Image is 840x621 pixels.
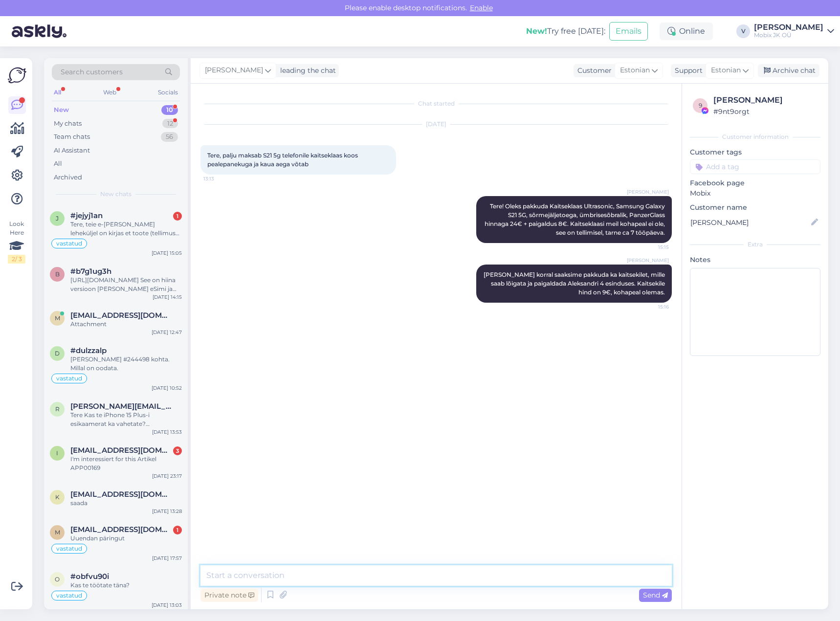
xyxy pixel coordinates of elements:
span: Search customers [61,67,123,77]
div: saada [70,499,182,508]
div: V [736,24,750,38]
div: Online [660,22,713,40]
span: Tere! Oleks pakkuda Kaitseklaas Ultrasonic, Samsung Galaxy S21 5G, sõrmejäljetoega, ümbrisesõbral... [485,202,666,236]
div: [DATE] 15:05 [152,249,182,257]
span: j [56,215,59,222]
div: Private note [200,589,258,602]
a: [PERSON_NAME]Mobix JK OÜ [754,23,834,39]
div: [PERSON_NAME] [754,23,823,31]
span: [PERSON_NAME] [205,65,263,76]
span: b [55,270,60,278]
div: Team chats [54,132,90,142]
div: [DATE] 13:28 [152,508,182,515]
div: 2 / 3 [8,255,25,264]
div: [DATE] 17:57 [152,554,182,562]
span: Tere, palju maksab S21 5g telefonile kaitseklaas koos pealepanekuga ja kaua aega võtab [207,152,359,168]
div: [DATE] 23:17 [152,472,182,480]
div: 1 [173,212,182,221]
p: Facebook page [690,178,820,188]
span: rando.hinn@ahhaa.ee [70,402,172,411]
div: 3 [173,446,182,455]
span: Estonian [620,65,650,76]
div: Customer [574,66,612,76]
span: Enable [467,3,496,12]
div: Support [671,66,703,76]
div: All [52,86,63,99]
div: [DATE] 14:15 [153,293,182,301]
div: Look Here [8,220,25,264]
div: Kas te töötate täna? [70,581,182,590]
div: [DATE] [200,120,672,129]
div: [DATE] 13:03 [152,601,182,609]
div: # 9nt9orgt [713,106,818,117]
span: [PERSON_NAME] [627,188,669,196]
span: katirynk@gmail.com [70,490,172,499]
span: mkeisk@gmail.com [70,311,172,320]
span: vastatud [56,546,82,552]
span: d [55,350,60,357]
div: [DATE] 12:47 [152,329,182,336]
span: Estonian [711,65,741,76]
div: Customer information [690,133,820,141]
div: AI Assistant [54,146,90,155]
span: 13:13 [203,175,240,182]
div: [URL][DOMAIN_NAME] See on hiina versioon [PERSON_NAME] eSimi ja colorOs-ga? [70,276,182,293]
button: Emails [609,22,648,41]
div: Try free [DATE]: [526,25,605,37]
b: New! [526,26,547,36]
p: Customer tags [690,147,820,157]
span: 15:15 [632,244,669,251]
span: k [55,493,60,501]
span: #dulzzalp [70,346,107,355]
div: Extra [690,240,820,249]
span: m [55,529,60,536]
div: Mobix JK OÜ [754,31,823,39]
img: Askly Logo [8,66,26,85]
span: o [55,576,60,583]
div: Archived [54,173,82,182]
div: [DATE] 10:52 [152,384,182,392]
div: [PERSON_NAME] [713,94,818,106]
p: Customer name [690,202,820,213]
div: I'm interessiert for this Artikel APP00169 [70,455,182,472]
span: Send [643,591,668,599]
span: i [56,449,58,457]
span: vastatud [56,593,82,599]
div: My chats [54,119,82,129]
div: New [54,105,69,115]
div: Attachment [70,320,182,329]
div: leading the chat [276,66,336,76]
span: m [55,314,60,322]
span: #b7g1ug3h [70,267,111,276]
div: Chat started [200,99,672,108]
span: 15:16 [632,303,669,310]
div: 56 [161,132,178,142]
span: massa56@gmail.com [70,525,172,534]
span: r [55,405,60,413]
span: ionmilea190919@gmail.com [70,446,172,455]
span: 9 [699,102,702,109]
span: vastatud [56,376,82,381]
span: [PERSON_NAME] korral saaksime pakkuda ka kaitsekilet, mille saab lõigata ja paigaldada Aleksandri... [484,271,666,296]
span: vastatud [56,241,82,246]
div: Tere, teie e-[PERSON_NAME] leheküljel on kirjas et toote (tellimus nr 238292) tarneaeg on 1-5 töö... [70,220,182,238]
div: Archive chat [758,64,819,77]
span: [PERSON_NAME] [627,257,669,264]
div: 10 [161,105,178,115]
span: #jejyj1an [70,211,103,220]
input: Add a tag [690,159,820,174]
div: Web [101,86,118,99]
p: Mobix [690,188,820,199]
input: Add name [690,217,809,228]
div: All [54,159,62,169]
div: 1 [173,526,182,534]
div: Uuendan päringut [70,534,182,543]
span: New chats [100,190,132,199]
div: [DATE] 13:53 [152,428,182,436]
span: #obfvu90i [70,572,109,581]
div: [PERSON_NAME] #244498 kohta. Millal on oodata. [70,355,182,373]
p: Notes [690,255,820,265]
div: Tere Kas te iPhone 15 Plus-i esikaamerat ka vahetate? Kaamerapilti tekkinud [PERSON_NAME] vinjett... [70,411,182,428]
div: 12 [162,119,178,129]
div: Socials [156,86,180,99]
